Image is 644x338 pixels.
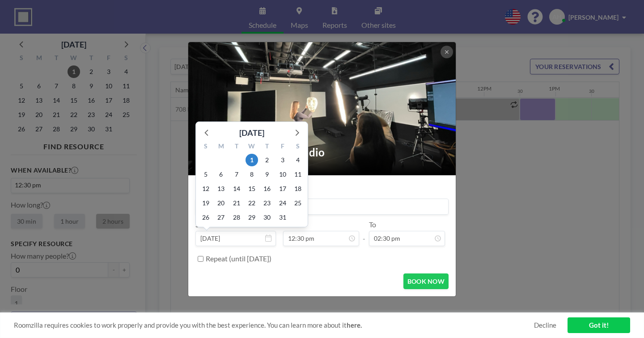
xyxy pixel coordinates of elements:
span: Friday, October 24, 2025 [276,197,289,209]
span: Friday, October 3, 2025 [276,154,289,166]
img: 537.jpg [188,33,457,184]
span: Saturday, October 25, 2025 [292,197,304,209]
span: Tuesday, October 21, 2025 [230,197,243,209]
span: Saturday, October 18, 2025 [292,182,304,195]
span: Saturday, October 11, 2025 [292,168,304,181]
div: S [290,141,305,153]
span: Sunday, October 5, 2025 [199,168,212,181]
h2: 708 Photo & Video Studio [199,146,446,159]
div: T [229,141,244,153]
span: Thursday, October 30, 2025 [261,211,273,224]
a: here. [347,321,362,329]
span: Friday, October 10, 2025 [276,168,289,181]
span: Thursday, October 16, 2025 [261,182,273,195]
div: S [198,141,213,153]
span: Friday, October 17, 2025 [276,182,289,195]
a: Got it! [568,317,630,333]
span: Tuesday, October 28, 2025 [230,211,243,224]
span: Thursday, October 23, 2025 [261,197,273,209]
span: Monday, October 27, 2025 [215,211,227,224]
span: - [363,223,365,243]
span: Thursday, October 2, 2025 [261,154,273,166]
span: Monday, October 20, 2025 [215,197,227,209]
span: Wednesday, October 15, 2025 [246,182,258,195]
div: W [244,141,259,153]
span: Sunday, October 19, 2025 [199,197,212,209]
input: Alan's reservation [196,199,448,214]
span: Wednesday, October 1, 2025 [246,154,258,166]
button: BOOK NOW [403,273,449,289]
span: Saturday, October 4, 2025 [292,154,304,166]
span: Tuesday, October 14, 2025 [230,182,243,195]
span: Tuesday, October 7, 2025 [230,168,243,181]
span: Wednesday, October 29, 2025 [246,211,258,224]
span: Sunday, October 26, 2025 [199,211,212,224]
span: Sunday, October 12, 2025 [199,182,212,195]
label: To [369,220,376,229]
div: T [259,141,275,153]
span: Monday, October 6, 2025 [215,168,227,181]
span: Thursday, October 9, 2025 [261,168,273,181]
span: Monday, October 13, 2025 [215,182,227,195]
span: Roomzilla requires cookies to work properly and provide you with the best experience. You can lea... [14,321,534,329]
div: [DATE] [239,126,264,139]
span: Friday, October 31, 2025 [276,211,289,224]
div: F [275,141,290,153]
span: Wednesday, October 22, 2025 [246,197,258,209]
a: Decline [534,321,556,329]
label: Repeat (until [DATE]) [206,254,271,263]
div: M [213,141,229,153]
span: Wednesday, October 8, 2025 [246,168,258,181]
